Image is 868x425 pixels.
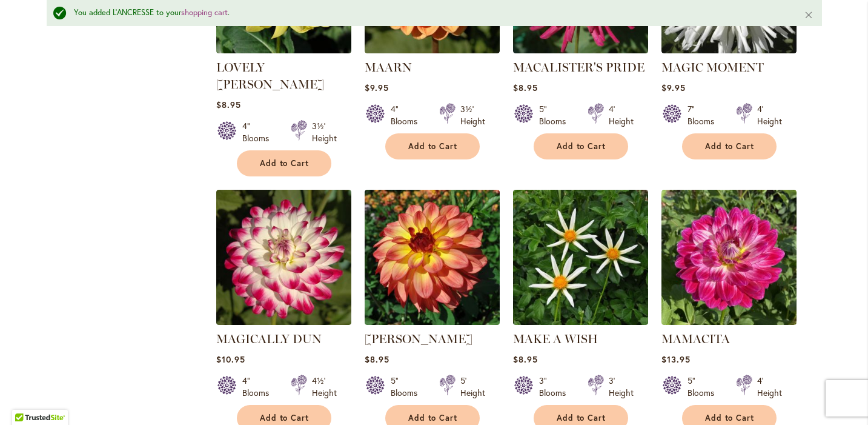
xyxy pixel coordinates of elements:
[661,44,797,56] a: MAGIC MOMENT
[391,103,425,127] div: 4" Blooms
[216,353,245,365] span: $10.95
[365,44,500,56] a: MAARN
[312,375,337,399] div: 4½' Height
[365,316,500,327] a: MAI TAI
[365,332,472,346] a: [PERSON_NAME]
[260,413,310,423] span: Add to Cart
[237,150,331,176] button: Add to Cart
[216,316,351,327] a: MAGICALLY DUN
[216,60,324,92] a: LOVELY [PERSON_NAME]
[609,375,634,399] div: 3' Height
[661,82,686,93] span: $9.95
[9,382,43,416] iframe: Launch Accessibility Center
[539,375,573,399] div: 3" Blooms
[687,103,721,127] div: 7" Blooms
[513,82,538,93] span: $8.95
[460,103,485,127] div: 3½' Height
[757,375,782,399] div: 4' Height
[513,44,648,56] a: MACALISTER'S PRIDE
[513,316,648,327] a: MAKE A WISH
[513,353,538,365] span: $8.95
[661,316,797,327] a: Mamacita
[539,103,573,127] div: 5" Blooms
[216,44,351,56] a: LOVELY RITA
[216,332,322,346] a: MAGICALLY DUN
[385,133,480,159] button: Add to Cart
[661,60,764,75] a: MAGIC MOMENT
[460,375,485,399] div: 5' Height
[557,413,606,423] span: Add to Cart
[757,103,782,127] div: 4' Height
[687,375,721,399] div: 5" Blooms
[242,120,276,144] div: 4" Blooms
[74,7,786,19] div: You added L'ANCRESSE to your .
[312,120,337,144] div: 3½' Height
[513,60,644,75] a: MACALISTER'S PRIDE
[391,375,425,399] div: 5" Blooms
[365,82,389,93] span: $9.95
[513,332,598,346] a: MAKE A WISH
[365,60,412,75] a: MAARN
[609,103,634,127] div: 4' Height
[661,190,797,325] img: Mamacita
[365,190,500,325] img: MAI TAI
[705,141,755,152] span: Add to Cart
[365,353,389,365] span: $8.95
[682,133,777,159] button: Add to Cart
[661,353,691,365] span: $13.95
[534,133,628,159] button: Add to Cart
[216,99,241,110] span: $8.95
[513,190,648,325] img: MAKE A WISH
[260,158,310,169] span: Add to Cart
[181,7,228,18] a: shopping cart
[408,413,458,423] span: Add to Cart
[242,375,276,399] div: 4" Blooms
[216,190,351,325] img: MAGICALLY DUN
[408,141,458,152] span: Add to Cart
[705,413,755,423] span: Add to Cart
[661,332,730,346] a: MAMACITA
[557,141,606,152] span: Add to Cart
